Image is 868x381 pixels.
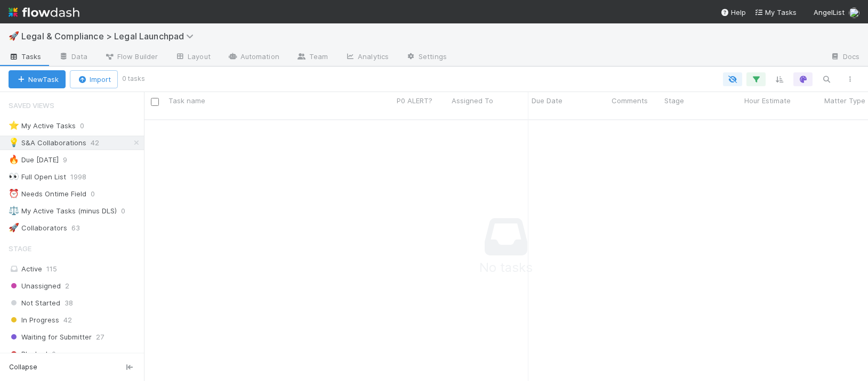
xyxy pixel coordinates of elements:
[9,121,19,130] span: ⭐
[9,136,86,150] div: S&A Collaborations
[9,206,19,215] span: ⚖️
[532,95,562,106] span: Due Date
[612,95,648,106] span: Comments
[122,74,145,84] small: 0 tasks
[9,189,19,198] span: ⏰
[9,170,66,184] div: Full Open List
[397,95,432,106] span: P0 ALERT?
[46,264,57,273] span: 115
[71,221,91,235] span: 63
[9,155,19,164] span: 🔥
[65,296,73,310] span: 38
[151,98,159,106] input: Toggle All Rows Selected
[822,49,868,66] a: Docs
[9,362,37,372] span: Collapse
[664,95,684,106] span: Stage
[9,221,67,235] div: Collaborators
[21,31,199,42] span: Legal & Compliance > Legal Launchpad
[63,313,72,327] span: 42
[9,313,59,327] span: In Progress
[336,49,397,66] a: Analytics
[849,7,859,18] img: avatar_6811aa62-070e-4b0a-ab85-15874fb457a1.png
[9,3,79,21] img: logo-inverted-e16ddd16eac7371096b0.svg
[105,51,158,62] span: Flow Builder
[824,95,865,106] span: Matter Type
[65,279,69,293] span: 2
[50,49,96,66] a: Data
[9,279,61,293] span: Unassigned
[754,7,797,18] a: My Tasks
[166,49,219,66] a: Layout
[754,8,797,16] span: My Tasks
[452,95,493,106] span: Assigned To
[9,95,54,116] span: Saved Views
[168,95,205,106] span: Task name
[9,51,42,62] span: Tasks
[9,296,60,310] span: Not Started
[52,347,56,361] span: 0
[9,70,66,88] button: NewTask
[814,8,845,16] span: AngelList
[96,330,104,344] span: 27
[9,223,19,232] span: 🚀
[80,119,95,132] span: 0
[9,119,76,132] div: My Active Tasks
[9,347,47,361] span: Blocked
[720,7,746,18] div: Help
[91,136,110,150] span: 42
[121,204,136,218] span: 0
[397,49,455,66] a: Settings
[96,49,166,66] a: Flow Builder
[219,49,288,66] a: Automation
[288,49,336,66] a: Team
[744,95,791,106] span: Hour Estimate
[70,70,118,88] button: Import
[9,172,19,181] span: 👀
[9,138,19,147] span: 💡
[63,153,78,167] span: 9
[9,330,92,344] span: Waiting for Submitter
[91,187,106,201] span: 0
[70,170,97,184] span: 1998
[9,31,19,40] span: 🚀
[9,204,117,218] div: My Active Tasks (minus DLS)
[9,153,59,167] div: Due [DATE]
[9,262,141,276] div: Active
[9,187,86,201] div: Needs Ontime Field
[9,238,31,259] span: Stage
